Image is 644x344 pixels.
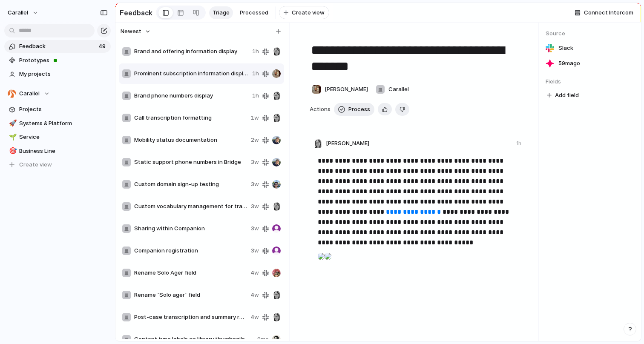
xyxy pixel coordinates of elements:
span: 4w [250,269,259,277]
span: [PERSON_NAME] [325,85,368,94]
span: Prototypes [19,56,108,65]
span: Business Line [19,147,108,155]
span: My projects [19,70,108,78]
button: Newest [119,26,152,37]
a: Slack [546,42,634,54]
span: [PERSON_NAME] [326,139,369,148]
span: Post-case transcription and summary retrieval [134,313,247,321]
span: 1h [252,92,259,100]
span: Create view [19,161,52,169]
button: Connect Intercom [571,6,637,19]
button: 🎯 [8,147,16,155]
span: Brand and offering information display [134,47,249,56]
span: 9mo [257,335,269,344]
button: 🚀 [8,119,16,128]
span: carallel [8,9,28,17]
a: Projects [4,103,111,116]
span: 3w [251,247,259,255]
button: [PERSON_NAME] [310,83,370,96]
span: Call transcription formatting [134,114,247,122]
span: 3w [251,180,259,189]
span: 4w [250,291,259,299]
span: Custom domain sign-up testing [134,180,247,189]
span: Processed [240,9,268,17]
span: Service [19,133,108,141]
span: 3w [251,158,259,166]
span: Carallel [19,89,40,98]
button: Create view [279,6,329,20]
span: Rename Solo Ager field [134,269,247,277]
button: Process [334,103,374,116]
span: Feedback [19,42,96,51]
a: 🎯Business Line [4,145,111,158]
button: Carallel [4,87,111,100]
button: 🌱 [8,133,16,141]
a: Feedback49 [4,40,111,53]
span: Slack [558,44,573,52]
span: Triage [213,9,230,17]
span: Create view [292,9,325,17]
span: Static support phone numbers in Bridge [134,158,247,166]
span: Projects [19,105,108,114]
div: 🌱 [9,132,15,142]
span: Companion registration [134,247,247,255]
span: 49 [98,42,107,51]
span: Actions [310,105,331,114]
span: 4w [250,313,259,321]
button: Delete [395,103,409,116]
span: 1h [252,47,259,56]
a: Triage [209,6,233,19]
div: 🚀 [9,118,15,128]
span: 59m ago [558,59,580,68]
span: Add field [555,91,579,100]
span: Connect Intercom [584,9,633,17]
button: Add field [546,90,580,101]
a: My projects [4,68,111,80]
a: 🌱Service [4,131,111,143]
span: Content type labels on library thumbnails [134,335,254,344]
div: 1h [516,140,521,147]
span: 2w [251,136,259,144]
button: Create view [4,158,111,171]
div: 🎯 [9,146,15,156]
a: Processed [236,6,272,19]
span: 3w [251,224,259,233]
a: Prototypes [4,54,111,67]
span: Custom vocabulary management for transcription [134,202,247,211]
span: 1w [251,114,259,122]
span: Systems & Platform [19,119,108,128]
span: Brand phone numbers display [134,92,249,100]
span: Mobility status documentation [134,136,247,144]
span: Newest [121,27,141,36]
span: 1h [252,69,259,78]
a: 🚀Systems & Platform [4,117,111,130]
span: Sharing within Companion [134,224,247,233]
span: Carallel [388,85,409,94]
button: Carallel [374,83,411,96]
span: 3w [251,202,259,211]
h2: Feedback [120,8,152,18]
button: carallel [4,6,43,20]
span: Prominent subscription information display [134,69,249,78]
span: Source [546,29,634,38]
span: Process [348,105,370,114]
span: Rename 'Solo ager' field [134,291,247,299]
span: Fields [546,77,634,86]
